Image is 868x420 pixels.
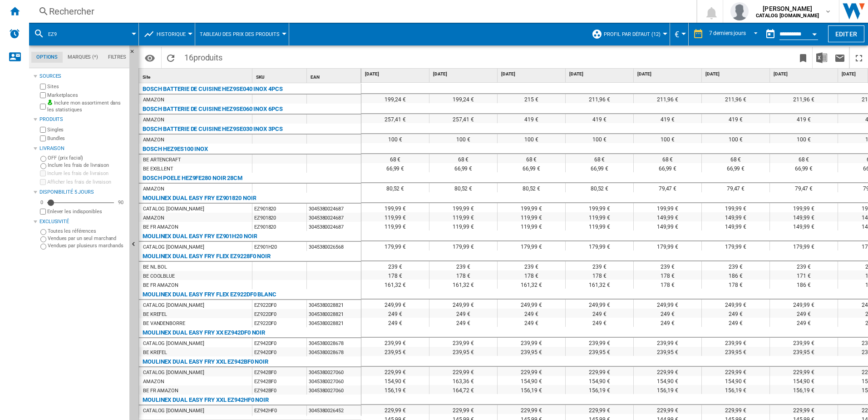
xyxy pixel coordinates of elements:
div: 239,95 € [566,347,633,356]
div: BE FR AMAZON [143,223,178,232]
div: AMAZON [143,95,164,105]
div: 154,90 € [498,376,565,385]
div: AMAZON [143,214,164,223]
div: 3045380028821 [307,318,361,327]
input: Marketplaces [40,92,46,98]
input: OFF (prix facial) [40,156,46,162]
div: 229,99 € [361,367,429,376]
div: 239,95 € [429,347,497,356]
div: € [675,23,684,45]
div: 239,99 € [702,338,769,347]
div: 149,99 € [770,212,838,221]
div: Livraison [39,145,126,152]
div: 249,99 € [702,300,769,309]
label: Vendues par un seul marchand [48,235,126,242]
span: Profil par défaut (12) [604,31,661,37]
button: md-calendar [761,25,779,43]
div: 179,99 € [361,241,429,250]
div: 239 € [634,261,701,270]
div: 239,99 € [634,338,701,347]
div: Sort None [309,69,361,83]
label: Toutes les références [48,228,126,235]
input: Sites [40,84,46,90]
div: 79,47 € [770,183,838,192]
div: 3045380026568 [307,242,361,251]
div: 239,99 € [566,338,633,347]
div: 154,90 € [770,376,838,385]
div: EZ922DF0 [252,309,306,318]
div: 249,99 € [429,300,497,309]
button: Tableau des prix des produits [200,23,284,45]
div: 239,95 € [702,347,769,356]
div: AMAZON [143,135,164,145]
div: 79,47 € [702,183,769,192]
md-tab-item: Filtres [103,52,131,63]
span: [DATE] [433,71,495,77]
div: BE COOLBLUE [143,272,175,281]
div: BE KREFEL [143,348,167,357]
div: 249 € [498,318,565,327]
md-menu: Currency [670,23,689,45]
button: Masquer [129,45,140,62]
div: 119,99 € [429,221,497,230]
div: BE FR AMAZON [143,281,178,290]
div: 249 € [770,318,838,327]
span: Historique [157,31,186,37]
div: 249 € [566,309,633,318]
img: excel-24x24.png [816,52,827,63]
div: [DATE] [567,69,633,80]
label: Vendues par plusieurs marchands [48,242,126,249]
span: [DATE] [569,71,631,77]
label: Afficher les frais de livraison [47,179,126,185]
span: [DATE] [637,71,700,77]
div: 249,99 € [566,300,633,309]
div: [DATE] [772,69,838,80]
div: 178 € [429,270,497,280]
div: 229,99 € [634,367,701,376]
div: 419 € [566,114,633,123]
div: 3045380028678 [307,347,361,356]
div: 179,99 € [498,241,565,250]
label: Singles [47,126,126,133]
div: 68 € [498,154,565,163]
div: 178 € [634,280,701,289]
div: 0 [38,199,45,206]
label: Inclure les frais de livraison [47,170,126,177]
div: 249 € [634,309,701,318]
div: 119,99 € [566,212,633,221]
md-slider: Disponibilité [47,198,114,207]
div: 229,99 € [702,367,769,376]
md-select: REPORTS.WIZARD.STEPS.REPORT.STEPS.REPORT_OPTIONS.PERIOD: 7 derniers jours [708,27,761,42]
div: 249 € [702,309,769,318]
div: 239,99 € [361,338,429,347]
div: 3045380024687 [307,204,361,213]
div: 239,99 € [770,338,838,347]
div: 215 € [498,94,565,103]
div: 156,19 € [702,385,769,394]
label: Inclure mon assortiment dans les statistiques [47,100,126,114]
div: 161,32 € [429,280,497,289]
div: 68 € [361,154,429,163]
div: 186 € [702,270,769,280]
div: 178 € [361,270,429,280]
div: 90 [116,199,126,206]
div: 154,90 € [566,376,633,385]
div: BOSCH BATTERIE DE CUISINE HEZ9SE040 INOX 4PCS [143,84,283,95]
div: 211,96 € [634,94,701,103]
div: EZ942DF0 [252,338,306,347]
div: AMAZON [143,185,164,194]
div: Disponibilité 5 Jours [39,189,126,196]
div: 119,99 € [361,221,429,230]
input: Inclure mon assortiment dans les statistiques [40,101,46,112]
div: EZ942BF0 [252,367,306,376]
md-tab-item: Options [31,52,63,63]
button: Editer [828,25,864,42]
div: 239,95 € [361,347,429,356]
img: alerts-logo.svg [9,28,20,39]
div: 249 € [429,309,497,318]
div: BE NL BOL [143,263,167,272]
span: EAN [311,75,320,80]
div: BOSCH HEZ9ES100 INOX [143,144,208,155]
div: 178 € [498,270,565,280]
div: 249 € [566,318,633,327]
